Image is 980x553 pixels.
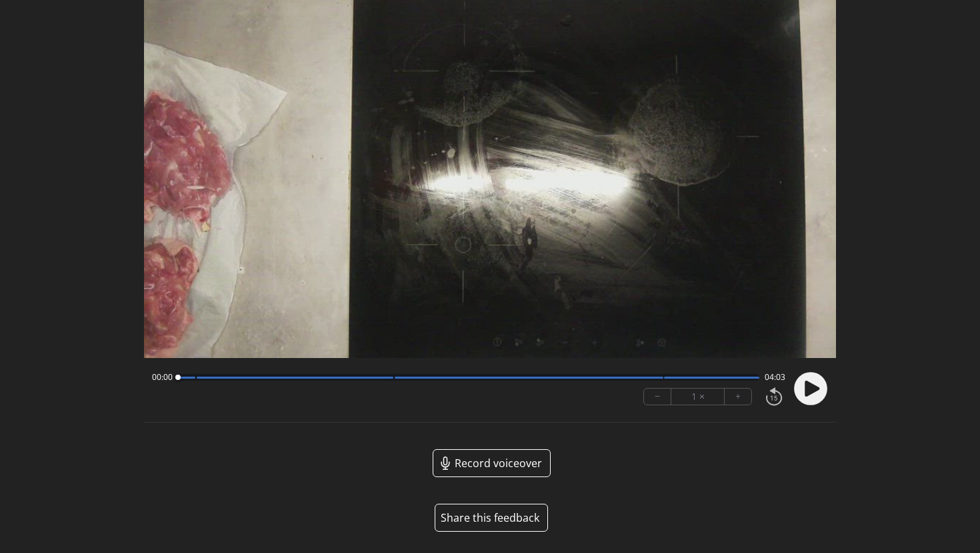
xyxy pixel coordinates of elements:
[152,372,173,383] span: 00:00
[765,372,785,383] span: 04:03
[644,389,671,405] button: −
[671,389,725,405] div: 1 ×
[455,455,542,471] span: Record voiceover
[725,389,751,405] button: +
[433,449,551,477] a: Record voiceover
[435,504,548,532] button: Share this feedback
